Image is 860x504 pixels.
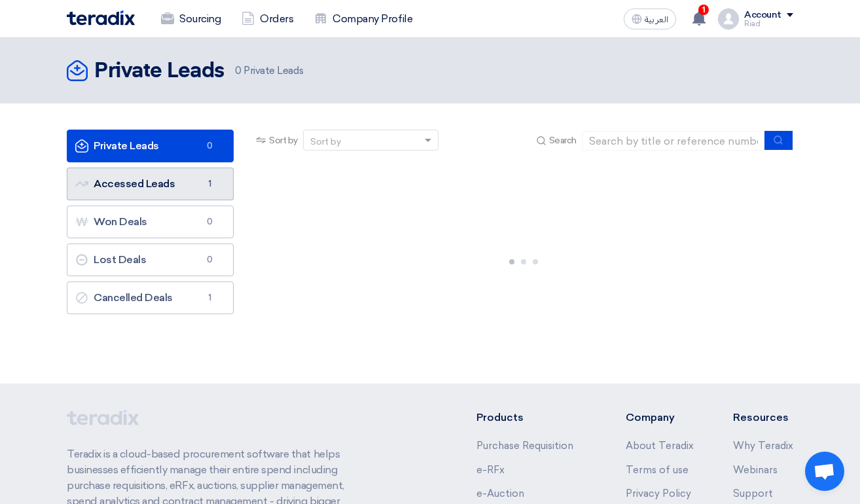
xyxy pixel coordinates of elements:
span: Sort by [269,134,298,147]
span: 0 [202,215,217,228]
a: Support [733,488,773,499]
a: Privacy Policy [626,488,691,499]
span: 1 [202,177,217,190]
a: e-Auction [476,488,524,499]
div: Riad [744,20,793,27]
a: Webinars [733,464,778,476]
a: About Teradix [626,440,694,452]
a: Orders [231,5,304,33]
span: 0 [202,139,217,153]
h2: Private Leads [94,58,224,84]
span: 1 [698,5,709,15]
a: Why Teradix [733,440,793,452]
li: Resources [733,410,793,425]
a: Company Profile [304,5,423,33]
li: Products [476,410,587,425]
div: Open chat [805,452,844,491]
span: 0 [235,65,242,77]
img: profile_test.png [718,9,739,29]
div: Sort by [310,135,341,149]
span: 1 [202,291,217,304]
a: Cancelled Deals1 [67,281,234,314]
a: Won Deals0 [67,206,234,238]
span: 0 [202,253,217,266]
span: Private Leads [235,63,303,79]
a: Terms of use [626,464,689,476]
a: Accessed Leads1 [67,168,234,200]
a: Sourcing [151,5,231,33]
button: العربية [624,9,676,29]
a: Purchase Requisition [476,440,573,452]
li: Company [626,410,694,425]
div: Account [744,10,781,21]
img: Teradix logo [67,10,135,26]
input: Search by title or reference number [582,131,765,151]
a: Lost Deals0 [67,243,234,276]
a: Private Leads0 [67,130,234,162]
span: العربية [645,15,668,24]
span: Search [549,134,577,147]
a: e-RFx [476,464,505,476]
